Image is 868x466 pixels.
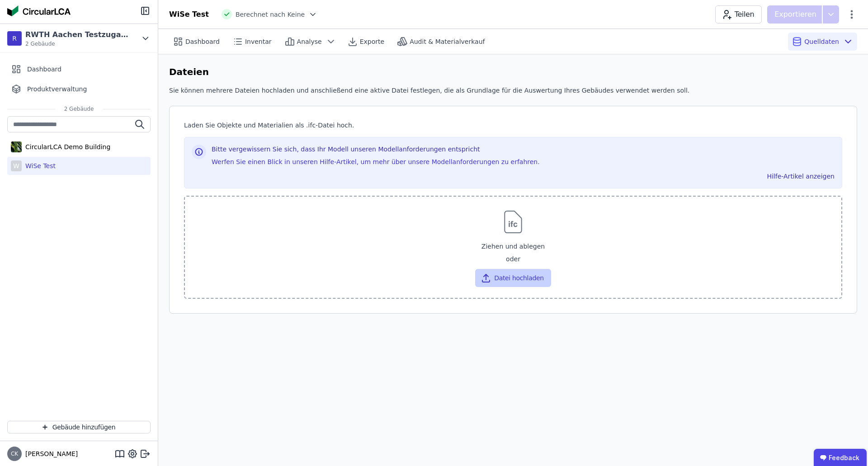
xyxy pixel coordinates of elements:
span: Audit & Materialverkauf [410,37,485,46]
div: WiSe Test [22,161,56,170]
span: Produktverwaltung [27,85,87,94]
div: RWTH Aachen Testzugang [25,29,129,40]
h3: Bitte vergewissern Sie sich, dass Ihr Modell unseren Modellanforderungen entspricht [212,145,835,157]
div: Ziehen und ablegen [192,238,834,254]
img: Concular [7,5,71,16]
img: CircularLCA Demo Building [11,140,22,154]
span: Dashboard [185,37,220,46]
span: [PERSON_NAME] [22,449,78,458]
div: W [11,160,22,171]
button: Gebäude hinzufügen [7,421,151,433]
span: Berechnet nach Keine [236,10,305,19]
div: Laden Sie Objekte und Materialien als .ifc-Datei hoch. [184,121,842,137]
span: Dashboard [27,65,61,74]
div: oder [192,254,834,265]
span: 2 Gebäude [55,105,103,113]
span: CK [11,451,18,457]
span: Inventar [245,37,272,46]
div: CircularLCA Demo Building [22,142,110,151]
h6: Dateien [169,65,209,79]
div: Sie können mehrere Dateien hochladen und anschließend eine aktive Datei festlegen, die als Grundl... [169,86,857,102]
div: WiSe Test [169,9,209,20]
img: svg%3e [499,207,528,236]
span: Exporte [360,37,384,46]
div: Werfen Sie einen Blick in unseren Hilfe-Artikel, um mehr über unsere Modellanforderungen zu erfah... [212,157,835,170]
button: Datei hochladen [475,269,551,287]
button: Teilen [715,5,762,24]
span: 2 Gebäude [25,40,129,47]
span: Analyse [297,37,322,46]
span: Quelldaten [804,37,839,46]
button: Hilfe-Artikel anzeigen [763,169,838,184]
div: R [7,31,22,46]
p: Exportieren [774,9,818,20]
